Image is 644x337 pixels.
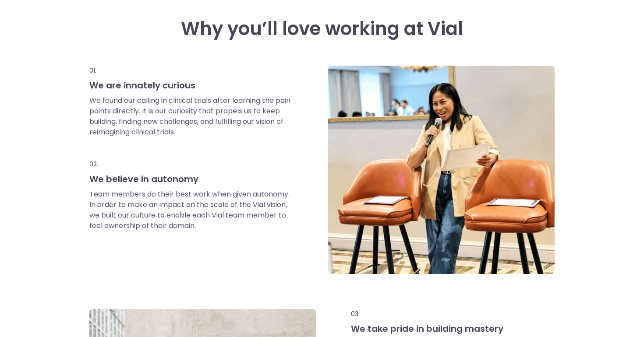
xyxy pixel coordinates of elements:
p: 01. [89,66,292,75]
p: Team members do their best work when given autonomy. In order to make an impact on the scale of t... [89,189,292,231]
h3: We believe in autonomy [89,173,292,185]
h3: We take pride in building mastery [351,323,529,334]
h3: We are innately curious [89,80,292,91]
p: We found our calling in clinical trials after learning the pain points directly. It is our curios... [89,95,292,137]
p: 02. [89,159,292,169]
img: Person presenting holding microphone [328,66,555,274]
p: 03. [351,309,529,319]
h3: Why you’ll love working at Vial [89,18,555,39]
